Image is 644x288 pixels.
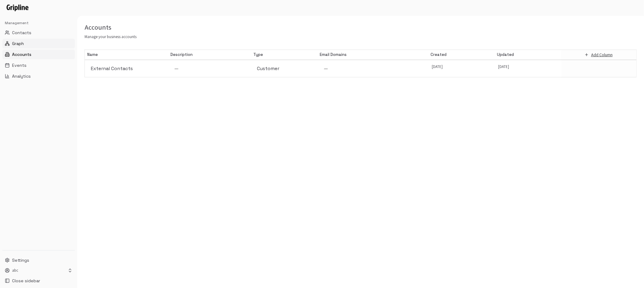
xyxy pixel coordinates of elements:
button: Toggle Sidebar [75,16,80,288]
span: Analytics [12,73,31,79]
div: Description [170,52,248,58]
div: External Contacts [91,65,162,72]
div: Customer [257,65,311,72]
img: Logo [5,2,30,12]
p: [DATE] [432,64,443,70]
div: Type [253,52,315,58]
button: Events [2,60,75,70]
span: — [323,65,328,72]
button: Close sidebar [2,276,75,286]
div: Add new column [561,50,636,60]
p: Manage your business accounts [85,34,136,40]
button: Settings [2,255,75,265]
button: Accounts [2,50,75,59]
span: Accounts [12,51,31,57]
span: Graph [12,40,24,47]
button: abc [2,266,75,275]
div: Email Domains [320,52,426,58]
div: Updated [497,52,559,58]
div: Management [2,18,75,28]
button: Graph [2,39,75,48]
div: Name [87,52,165,58]
button: Analytics [2,71,75,81]
span: Close sidebar [12,278,40,284]
div: Created [431,52,492,58]
button: Add Column [584,50,614,60]
span: Settings [12,257,29,263]
span: — [174,65,178,72]
button: Contacts [2,28,75,37]
span: Contacts [12,30,31,36]
h5: Accounts [85,23,136,32]
p: abc [12,268,18,273]
span: Events [12,62,27,68]
p: [DATE] [498,64,509,70]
